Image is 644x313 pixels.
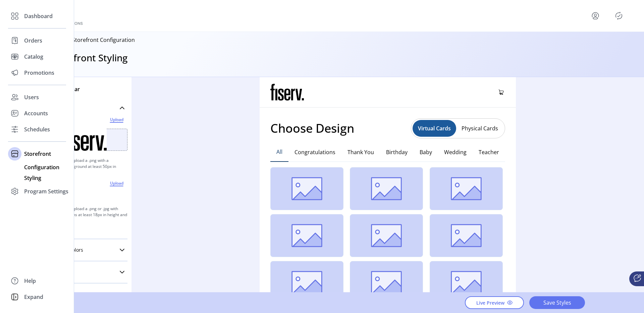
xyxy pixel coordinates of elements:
[529,296,585,309] button: Save Styles
[413,120,456,137] button: Virtual Cards
[24,174,41,182] span: Styling
[52,36,135,44] p: Back to Storefront Configuration
[414,142,438,162] button: Baby
[42,265,127,279] a: Typography
[42,243,127,257] a: Background colors
[613,10,624,21] button: Publisher Panel
[24,150,51,158] span: Storefront
[50,51,127,65] h3: Storefront Styling
[42,203,127,227] p: For best results upload a .png or .jpg with square dimensions at least 18px in height and width.
[288,142,341,162] button: Congratulations
[24,277,36,285] span: Help
[456,123,503,134] button: Physical Cards
[473,142,505,162] button: Teacher
[42,155,127,178] p: For best results upload a .png with a transparent background at least 50px in height.
[24,187,68,195] span: Program Settings
[438,142,473,162] button: Wedding
[107,116,126,124] span: Upload
[24,125,50,133] span: Schedules
[465,296,524,309] button: Live Preview
[24,109,48,117] span: Accounts
[24,12,53,20] span: Dashboard
[24,37,42,45] span: Orders
[24,93,39,101] span: Users
[270,142,288,162] button: All
[24,69,54,77] span: Promotions
[270,119,354,137] h1: Choose Design
[476,299,504,306] span: Live Preview
[42,115,127,235] div: Brand
[341,142,380,162] button: Thank You
[590,10,601,21] button: menu
[538,299,576,307] span: Save Styles
[107,179,126,187] span: Upload
[24,293,43,301] span: Expand
[24,163,59,171] span: Configuration
[24,53,43,61] span: Catalog
[42,85,127,93] p: Styling Toolbar
[380,142,414,162] button: Birthday
[42,101,127,115] a: Brand
[42,288,127,301] a: Primary Button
